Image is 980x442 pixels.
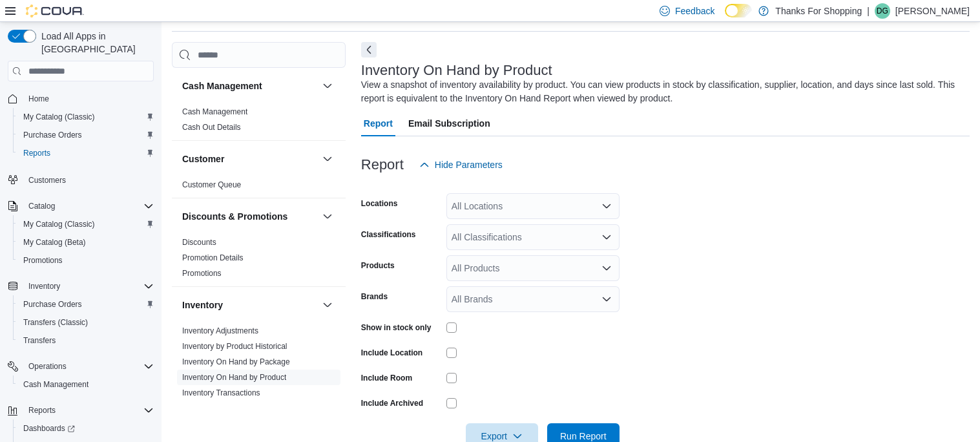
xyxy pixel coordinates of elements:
[361,63,552,78] h3: Inventory On Hand by Product
[361,398,423,408] label: Include Archived
[320,209,335,224] button: Discounts & Promotions
[18,315,154,330] span: Transfers (Classic)
[320,78,335,94] button: Cash Management
[877,3,888,19] span: DG
[13,215,159,233] button: My Catalog (Classic)
[23,90,154,107] span: Home
[13,375,159,394] button: Cash Management
[18,145,56,161] a: Reports
[320,297,335,313] button: Inventory
[23,299,82,310] span: Purchase Orders
[725,4,752,17] input: Dark Mode
[182,299,223,311] h3: Inventory
[3,401,159,419] button: Reports
[26,5,84,17] img: Cova
[601,201,612,211] button: Open list of options
[182,357,290,366] a: Inventory On Hand by Package
[13,144,159,162] button: Reports
[23,112,95,122] span: My Catalog (Classic)
[13,233,159,251] button: My Catalog (Beta)
[361,322,432,333] label: Show in stock only
[28,175,66,185] span: Customers
[182,269,222,278] a: Promotions
[182,342,287,351] a: Inventory by Product Historical
[13,295,159,313] button: Purchase Orders
[182,388,260,398] span: Inventory Transactions
[18,377,94,392] a: Cash Management
[182,210,287,223] h3: Discounts & Promotions
[18,216,154,232] span: My Catalog (Classic)
[18,145,154,161] span: Reports
[23,403,154,418] span: Reports
[182,268,222,279] span: Promotions
[23,198,60,214] button: Catalog
[182,341,287,352] span: Inventory by Product Historical
[18,333,61,348] a: Transfers
[172,235,346,286] div: Discounts & Promotions
[23,279,154,294] span: Inventory
[182,153,224,165] h3: Customer
[18,297,87,312] a: Purchase Orders
[3,357,159,375] button: Operations
[13,419,159,437] a: Dashboards
[23,173,71,188] a: Customers
[182,326,258,336] span: Inventory Adjustments
[182,388,260,397] a: Inventory Transactions
[361,229,416,240] label: Classifications
[182,299,317,311] button: Inventory
[18,297,154,312] span: Purchase Orders
[361,291,388,302] label: Brands
[182,107,247,117] span: Cash Management
[23,219,95,229] span: My Catalog (Classic)
[182,253,244,263] span: Promotion Details
[361,198,398,209] label: Locations
[13,108,159,126] button: My Catalog (Classic)
[28,405,56,416] span: Reports
[361,373,412,383] label: Include Room
[18,333,154,348] span: Transfers
[18,377,154,392] span: Cash Management
[895,3,970,19] p: [PERSON_NAME]
[361,42,377,58] button: Next
[408,111,490,136] span: Email Subscription
[13,251,159,269] button: Promotions
[23,255,63,266] span: Promotions
[23,423,75,434] span: Dashboards
[36,30,154,56] span: Load All Apps in [GEOGRAPHIC_DATA]
[18,127,154,143] span: Purchase Orders
[23,130,82,140] span: Purchase Orders
[18,109,154,125] span: My Catalog (Classic)
[182,372,286,383] span: Inventory On Hand by Product
[601,263,612,273] button: Open list of options
[3,170,159,189] button: Customers
[601,294,612,304] button: Open list of options
[23,237,86,247] span: My Catalog (Beta)
[18,235,91,250] a: My Catalog (Beta)
[364,111,393,136] span: Report
[18,315,93,330] a: Transfers (Classic)
[675,5,714,17] span: Feedback
[23,359,72,374] button: Operations
[18,109,100,125] a: My Catalog (Classic)
[875,3,890,19] div: D Guenther
[3,89,159,108] button: Home
[182,357,290,367] span: Inventory On Hand by Package
[172,177,346,198] div: Customer
[182,210,317,223] button: Discounts & Promotions
[18,216,100,232] a: My Catalog (Classic)
[3,277,159,295] button: Inventory
[435,158,503,171] span: Hide Parameters
[775,3,862,19] p: Thanks For Shopping
[182,79,262,92] h3: Cash Management
[23,171,154,187] span: Customers
[28,94,49,104] span: Home
[23,148,50,158] span: Reports
[182,123,241,132] a: Cash Out Details
[23,279,65,294] button: Inventory
[23,317,88,328] span: Transfers (Classic)
[182,326,258,335] a: Inventory Adjustments
[182,253,244,262] a: Promotion Details
[18,421,80,436] a: Dashboards
[182,122,241,132] span: Cash Out Details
